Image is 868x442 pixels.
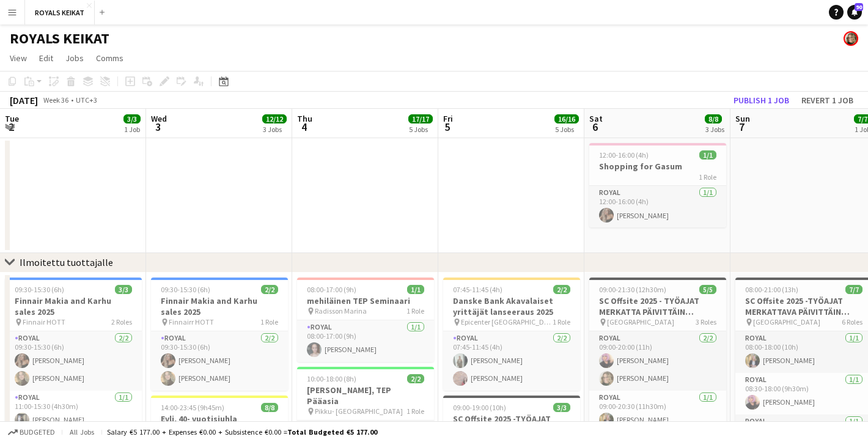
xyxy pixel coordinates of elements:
[20,256,113,268] div: Ilmoitettu tuottajalle
[589,143,726,227] app-job-card: 12:00-16:00 (4h)1/1Shopping for Gasum1 RoleRoyal1/112:00-16:00 (4h)[PERSON_NAME]
[409,125,432,134] div: 5 Jobs
[796,92,858,108] button: Revert 1 job
[6,425,57,439] button: Budgeted
[842,317,862,326] span: 6 Roles
[261,403,278,412] span: 8/8
[261,285,278,294] span: 2/2
[555,125,578,134] div: 5 Jobs
[23,317,65,326] span: Finnair HOTT
[443,278,580,391] app-job-card: 07:45-11:45 (4h)2/2Danske Bank Akavalaiset yrittäjät lanseeraus 2025 Epicenter [GEOGRAPHIC_DATA]1...
[10,53,27,64] span: View
[5,50,32,66] a: View
[151,331,288,391] app-card-role: Royal2/209:30-15:30 (6h)[PERSON_NAME][PERSON_NAME]
[753,317,820,326] span: [GEOGRAPHIC_DATA]
[151,413,288,424] h3: Evli, 40- vuotisjuhla
[287,427,377,436] span: Total Budgeted €5 177.00
[443,331,580,391] app-card-role: Royal2/207:45-11:45 (4h)[PERSON_NAME][PERSON_NAME]
[699,150,716,160] span: 1/1
[315,407,403,416] span: Pikku- [GEOGRAPHIC_DATA]
[699,172,716,182] span: 1 Role
[407,374,424,383] span: 2/2
[15,285,64,294] span: 09:30-15:30 (6h)
[161,403,224,412] span: 14:00-23:45 (9h45m)
[844,31,858,46] app-user-avatar: Pauliina Aalto
[443,413,580,435] h3: SC Offsite 2025 -TYÖAJAT MERKATTAVA PÄIVITTÄIN TOTEUMAN MUKAAN
[734,120,750,134] span: 7
[161,285,210,294] span: 09:30-15:30 (6h)
[96,53,123,64] span: Comms
[599,150,649,160] span: 12:00-16:00 (4h)
[587,120,603,134] span: 6
[123,114,141,123] span: 3/3
[847,5,862,20] a: 90
[315,306,367,315] span: Radisson Marina
[297,278,434,362] app-job-card: 08:00-17:00 (9h)1/1mehiläinen TEP Seminaari Radisson Marina1 RoleRoyal1/108:00-17:00 (9h)[PERSON_...
[553,317,570,326] span: 1 Role
[34,50,58,66] a: Edit
[5,295,142,317] h3: Finnair Makia and Karhu sales 2025
[169,317,214,326] span: Finnairr HOTT
[699,285,716,294] span: 5/5
[5,113,19,124] span: Tue
[443,113,453,124] span: Fri
[705,125,724,134] div: 3 Jobs
[10,94,38,106] div: [DATE]
[589,113,603,124] span: Sat
[696,317,716,326] span: 3 Roles
[705,114,722,123] span: 8/8
[5,331,142,391] app-card-role: Royal2/209:30-15:30 (6h)[PERSON_NAME][PERSON_NAME]
[151,278,288,391] app-job-card: 09:30-15:30 (6h)2/2Finnair Makia and Karhu sales 2025 Finnairr HOTT1 RoleRoyal2/209:30-15:30 (6h)...
[461,317,553,326] span: Epicenter [GEOGRAPHIC_DATA]
[91,50,128,66] a: Comms
[124,125,140,134] div: 1 Job
[107,427,377,436] div: Salary €5 177.00 + Expenses €0.00 + Subsistence €0.00 =
[589,161,726,172] h3: Shopping for Gasum
[5,278,142,432] app-job-card: 09:30-15:30 (6h)3/3Finnair Makia and Karhu sales 2025 Finnair HOTT2 RolesRoyal2/209:30-15:30 (6h)...
[307,374,356,383] span: 10:00-18:00 (8h)
[115,285,132,294] span: 3/3
[297,320,434,362] app-card-role: Royal1/108:00-17:00 (9h)[PERSON_NAME]
[151,113,167,124] span: Wed
[260,317,278,326] span: 1 Role
[149,120,167,134] span: 3
[453,285,502,294] span: 07:45-11:45 (4h)
[855,3,863,11] span: 90
[441,120,453,134] span: 5
[453,403,506,412] span: 09:00-19:00 (10h)
[406,407,424,416] span: 1 Role
[589,186,726,227] app-card-role: Royal1/112:00-16:00 (4h)[PERSON_NAME]
[3,120,19,134] span: 2
[40,95,71,105] span: Week 36
[67,427,97,436] span: All jobs
[263,125,286,134] div: 3 Jobs
[589,295,726,317] h3: SC Offsite 2025 - TYÖAJAT MERKATTA PÄIVITTÄIN TOTEUMAN MUKAAN
[151,295,288,317] h3: Finnair Makia and Karhu sales 2025
[65,53,84,64] span: Jobs
[845,285,862,294] span: 7/7
[262,114,287,123] span: 12/12
[111,317,132,326] span: 2 Roles
[589,391,726,432] app-card-role: Royal1/109:00-20:30 (11h30m)[PERSON_NAME]
[307,285,356,294] span: 08:00-17:00 (9h)
[599,285,666,294] span: 09:00-21:30 (12h30m)
[10,29,109,48] h1: ROYALS KEIKAT
[745,285,798,294] span: 08:00-21:00 (13h)
[589,331,726,391] app-card-role: Royal2/209:00-20:00 (11h)[PERSON_NAME][PERSON_NAME]
[407,285,424,294] span: 1/1
[76,95,97,105] div: UTC+3
[297,385,434,407] h3: [PERSON_NAME], TEP Pääasia
[729,92,794,108] button: Publish 1 job
[735,113,750,124] span: Sun
[61,50,89,66] a: Jobs
[39,53,53,64] span: Edit
[297,295,434,306] h3: mehiläinen TEP Seminaari
[408,114,433,123] span: 17/17
[553,403,570,412] span: 3/3
[5,391,142,432] app-card-role: Royal1/111:00-15:30 (4h30m)[PERSON_NAME]
[443,295,580,317] h3: Danske Bank Akavalaiset yrittäjät lanseeraus 2025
